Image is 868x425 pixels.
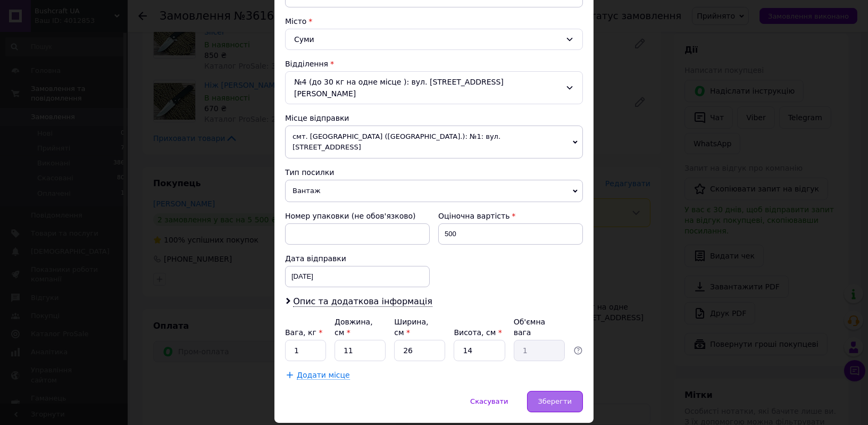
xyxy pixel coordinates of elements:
span: Тип посилки [285,168,334,177]
label: Висота, см [454,328,502,337]
label: Довжина, см [335,318,373,337]
div: Оціночна вартість [438,211,583,221]
span: Опис та додаткова інформація [293,296,432,307]
div: Місто [285,16,583,27]
label: Вага, кг [285,328,322,337]
span: смт. [GEOGRAPHIC_DATA] ([GEOGRAPHIC_DATA].): №1: вул. [STREET_ADDRESS] [285,126,583,159]
div: №4 (до 30 кг на одне місце ): вул. [STREET_ADDRESS][PERSON_NAME] [285,71,583,104]
span: Вантаж [285,180,583,202]
span: Місце відправки [285,114,349,122]
span: Зберегти [538,397,572,405]
div: Номер упаковки (не обов'язково) [285,211,430,221]
span: Додати місце [297,371,350,380]
div: Об'ємна вага [514,316,565,338]
div: Відділення [285,59,583,69]
label: Ширина, см [394,318,428,337]
span: Скасувати [470,397,508,405]
div: Суми [285,29,583,50]
div: Дата відправки [285,253,430,264]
